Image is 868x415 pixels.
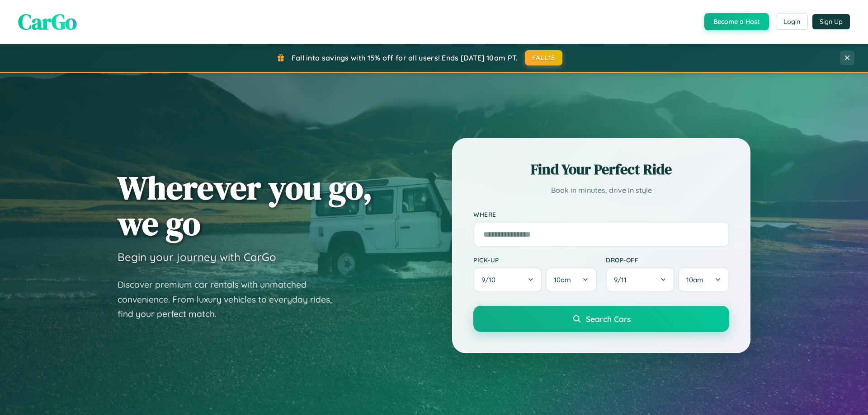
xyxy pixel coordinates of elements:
[554,275,571,284] span: 10am
[481,275,500,284] span: 9 / 10
[473,184,729,197] p: Book in minutes, drive in style
[118,250,276,264] h3: Begin your journey with CarGo
[704,13,769,30] button: Become a Host
[525,50,563,65] button: FALL15
[606,267,675,292] button: 9/11
[473,256,597,264] label: Pick-up
[473,210,729,218] label: Where
[686,275,703,284] span: 10am
[473,306,729,332] button: Search Cars
[118,170,373,241] h1: Wherever you go, we go
[586,314,631,324] span: Search Cars
[776,14,808,30] button: Login
[292,53,518,62] span: Fall into savings with 15% off for all users! Ends [DATE] 10am PT.
[18,7,77,37] span: CarGo
[812,14,850,29] button: Sign Up
[473,159,729,179] h2: Find Your Perfect Ride
[678,267,729,292] button: 10am
[606,256,729,264] label: Drop-off
[118,277,344,322] p: Discover premium car rentals with unmatched convenience. From luxury vehicles to everyday rides, ...
[546,267,597,292] button: 10am
[614,275,631,284] span: 9 / 11
[473,267,542,292] button: 9/10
